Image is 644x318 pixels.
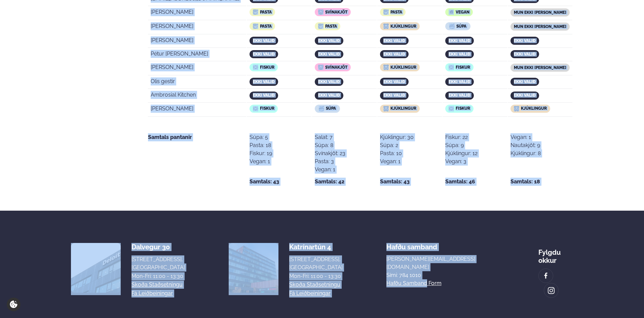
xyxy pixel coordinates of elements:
td: [PERSON_NAME] [148,35,246,48]
img: icon img [253,24,258,29]
strong: Samtals: 42 [315,178,344,186]
img: icon img [319,106,324,111]
img: icon img [383,9,389,15]
span: ekki valið [253,79,275,84]
span: ekki valið [449,38,470,43]
img: image alt [547,287,555,294]
div: Nautakjöt: 9 [510,141,541,149]
span: Fiskur [456,65,470,70]
a: Skoða staðsetningu [289,281,340,289]
span: ekki valið [253,93,275,98]
p: Sími: 784 1010 [386,271,495,279]
span: Fiskur [260,65,274,70]
div: Súpa: 8 [315,141,345,149]
img: icon img [383,106,389,111]
div: [STREET_ADDRESS], [GEOGRAPHIC_DATA] [289,255,343,272]
td: Olis gestir [148,76,246,89]
img: icon img [449,106,454,111]
img: icon img [253,9,258,15]
span: Súpa [456,24,466,29]
div: Kjúklingur: 30 [380,133,414,141]
a: [PERSON_NAME][EMAIL_ADDRESS][DOMAIN_NAME] [386,255,495,271]
img: image alt [71,243,121,293]
div: Pasta: 10 [380,149,414,157]
a: image alt [539,269,553,283]
div: Súpa: 5 [250,133,272,141]
img: icon img [318,24,324,29]
span: Vegan [456,10,469,14]
strong: Samtals: 46 [445,178,475,186]
span: ekki valið [383,79,405,84]
td: [PERSON_NAME] [148,62,246,75]
div: Vegan: 1 [250,157,272,166]
div: Kjúklingur: 8 [510,149,541,157]
span: ekki valið [449,52,470,57]
strong: Samtals: 43 [250,178,279,186]
img: image alt [542,272,550,280]
a: Fá leiðbeiningar [289,289,331,297]
div: Vegan: 1 [380,157,414,166]
span: Kjúklingur [390,106,416,111]
span: Hafðu samband [386,238,437,251]
img: icon img [318,9,324,15]
span: ekki valið [449,93,470,98]
div: [STREET_ADDRESS], [GEOGRAPHIC_DATA] [131,255,185,272]
a: Cookie settings [7,297,21,311]
span: Fiskur [456,106,470,111]
div: Fylgdu okkur [538,243,573,264]
div: Mon-Fri: 11:00 - 13:30 [289,272,343,280]
span: mun ekki [PERSON_NAME] [514,65,566,70]
div: Dalvegur 30 [131,243,185,251]
span: ekki valið [514,79,536,84]
span: ekki valið [318,93,340,98]
a: image alt [544,283,558,297]
span: ekki valið [383,38,405,43]
div: Svínakjöt: 23 [315,149,345,157]
span: Svínakjöt [325,65,347,70]
div: Vegan: 1 [510,133,541,141]
span: ekki valið [253,52,275,57]
span: Pasta [260,10,272,14]
div: Súpa: 2 [380,141,414,149]
span: ekki valið [318,79,340,84]
span: Svínakjöt [325,10,347,14]
span: mun ekki [PERSON_NAME] [514,10,566,15]
img: icon img [449,24,455,29]
span: Pasta [325,24,337,29]
span: Fiskur [260,106,274,111]
div: Fiskur: 19 [250,149,272,157]
img: icon img [253,65,258,70]
img: icon img [253,106,258,111]
td: Pétur [PERSON_NAME] [148,48,246,61]
span: Pasta [260,24,272,29]
img: icon img [318,65,324,70]
div: Mon-Fri: 11:00 - 13:30 [131,272,185,280]
img: image alt [229,243,278,293]
div: Kjúklingur: 12 [445,149,478,157]
span: ekki valið [449,79,470,84]
span: Súpa [326,106,336,111]
div: Vegan: 3 [445,157,478,166]
div: Katrínartún 4 [289,243,343,251]
span: ekki valið [514,38,536,43]
img: icon img [514,106,519,111]
strong: Samtals pantanir [148,134,192,140]
img: icon img [383,65,389,70]
span: ekki valið [514,52,536,57]
span: ekki valið [514,93,536,98]
strong: Samtals: 43 [380,178,410,186]
a: Fá leiðbeiningar [131,289,173,297]
td: [PERSON_NAME] [148,7,246,20]
img: icon img [383,24,389,29]
div: Salat: 7 [315,133,345,141]
a: Skoða staðsetningu [131,281,183,289]
span: mun ekki [PERSON_NAME] [514,24,566,29]
span: Kjúklingur [390,65,416,70]
span: ekki valið [383,93,405,98]
div: Pasta: 3 [315,157,345,166]
img: icon img [449,65,454,70]
strong: Samtals: 18 [510,178,540,186]
img: icon img [449,9,454,15]
span: Pasta [390,10,402,14]
div: Súpa: 9 [445,141,478,149]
